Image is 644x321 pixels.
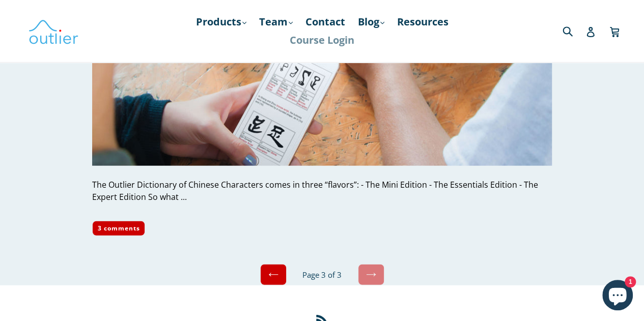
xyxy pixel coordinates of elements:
input: Search [560,20,588,41]
img: Outlier Linguistics [28,16,79,46]
a: 3 comments [92,221,146,236]
a: Course Login [285,31,359,49]
div: The Outlier Dictionary of Chinese Characters comes in three “flavors”: - The Mini Edition - The E... [92,179,552,203]
inbox-online-store-chat: Shopify online store chat [599,280,636,313]
li: Page 3 of 3 [289,269,356,281]
a: Products [191,13,251,31]
a: Blog [353,13,389,31]
a: Resources [392,13,454,31]
a: Contact [300,13,350,31]
a: Team [254,13,298,31]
